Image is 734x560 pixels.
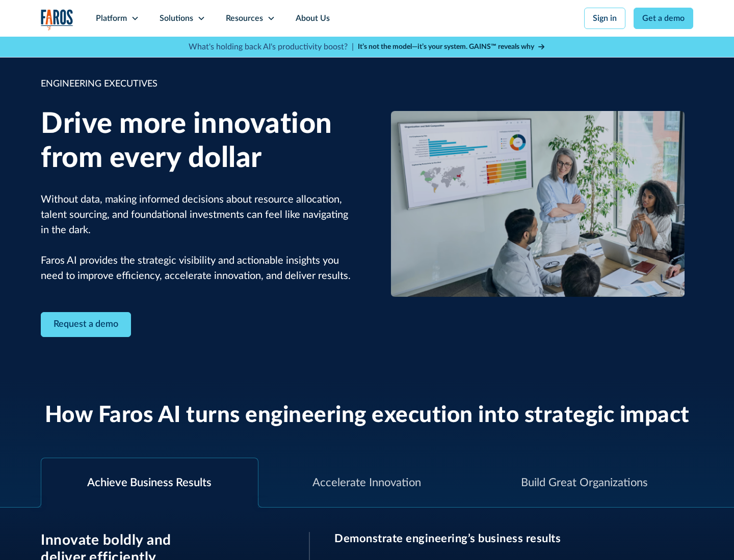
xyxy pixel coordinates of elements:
[634,8,693,29] a: Get a demo
[521,474,648,491] div: Build Great Organizations
[584,8,625,29] a: Sign in
[358,42,545,52] a: It’s not the model—it’s your system. GAINS™ reveals why
[160,12,193,24] div: Solutions
[41,192,352,284] p: Without data, making informed decisions about resource allocation, talent sourcing, and foundatio...
[41,9,73,30] img: Logo of the analytics and reporting company Faros.
[41,107,352,176] h1: Drive more innovation from every dollar
[334,532,693,545] h3: Demonstrate engineering’s business results
[41,77,352,91] div: ENGINEERING EXECUTIVES
[87,474,212,491] div: Achieve Business Results
[41,9,73,30] a: home
[312,474,421,491] div: Accelerate Innovation
[41,312,131,337] a: Contact Modal
[45,402,690,429] h2: How Faros AI turns engineering execution into strategic impact
[226,12,263,24] div: Resources
[189,41,354,53] p: What's holding back AI's productivity boost? |
[358,43,534,50] strong: It’s not the model—it’s your system. GAINS™ reveals why
[96,12,127,24] div: Platform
